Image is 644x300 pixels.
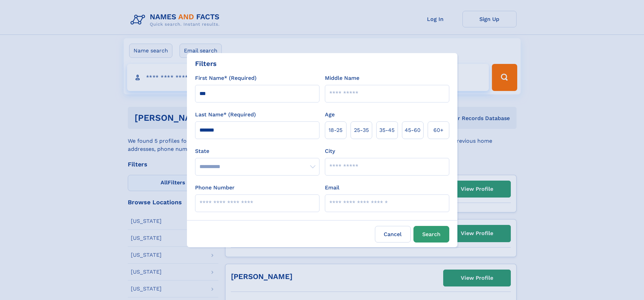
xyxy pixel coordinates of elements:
label: Age [325,111,335,119]
label: Phone Number [195,184,235,192]
div: Filters [195,59,217,69]
span: 45‑60 [405,126,421,134]
label: City [325,147,335,155]
label: Cancel [375,226,411,243]
button: Search [413,226,449,243]
label: Last Name* (Required) [195,111,256,119]
label: Email [325,184,339,192]
label: State [195,147,319,155]
span: 35‑45 [379,126,395,134]
span: 60+ [433,126,444,134]
label: Middle Name [325,74,359,82]
label: First Name* (Required) [195,74,257,82]
span: 18‑25 [329,126,342,134]
span: 25‑35 [354,126,369,134]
